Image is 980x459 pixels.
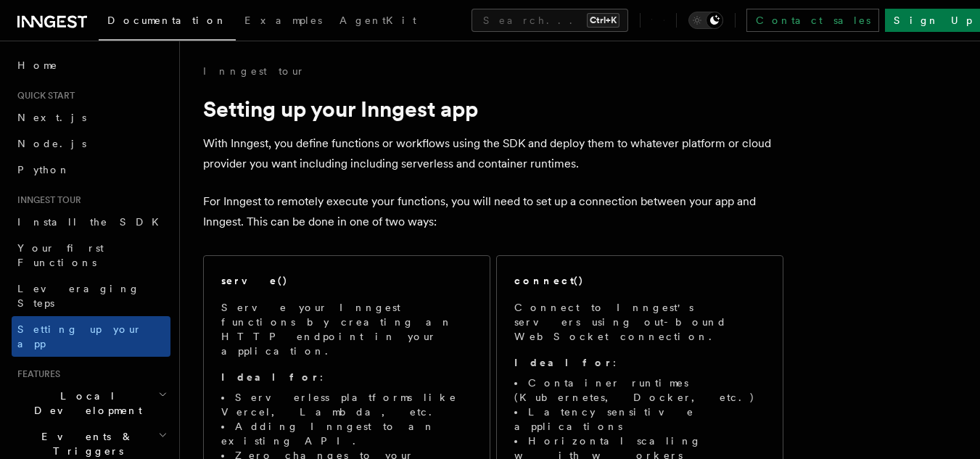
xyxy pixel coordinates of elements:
[203,191,783,232] p: For Inngest to remotely execute your functions, you will need to set up a connection between your...
[12,209,170,235] a: Install the SDK
[17,164,70,175] span: Python
[472,9,628,32] button: Search...Ctrl+K
[339,15,416,26] span: AgentKit
[17,112,86,123] span: Next.js
[17,323,142,350] span: Setting up your app
[221,273,288,288] h2: serve()
[587,13,619,28] kbd: Ctrl+K
[12,194,81,206] span: Inngest tour
[12,368,60,380] span: Features
[17,283,140,309] span: Leveraging Steps
[12,389,158,418] span: Local Development
[688,12,723,29] button: Toggle dark mode
[12,276,170,316] a: Leveraging Steps
[107,15,227,26] span: Documentation
[236,4,331,39] a: Examples
[17,138,86,149] span: Node.js
[221,371,320,383] strong: Ideal for
[17,216,168,228] span: Install the SDK
[221,419,472,448] li: Adding Inngest to an existing API.
[12,429,158,458] span: Events & Triggers
[12,157,170,183] a: Python
[12,131,170,157] a: Node.js
[203,64,305,78] a: Inngest tour
[12,52,170,78] a: Home
[514,376,765,405] li: Container runtimes (Kubernetes, Docker, etc.)
[514,355,765,370] p: :
[514,273,584,288] h2: connect()
[12,104,170,131] a: Next.js
[514,300,765,344] p: Connect to Inngest's servers using out-bound WebSocket connection.
[221,300,472,358] p: Serve your Inngest functions by creating an HTTP endpoint in your application.
[203,133,783,174] p: With Inngest, you define functions or workflows using the SDK and deploy them to whatever platfor...
[12,90,75,102] span: Quick start
[12,383,170,423] button: Local Development
[331,4,425,39] a: AgentKit
[221,370,472,384] p: :
[203,96,783,122] h1: Setting up your Inngest app
[12,316,170,357] a: Setting up your app
[244,15,322,26] span: Examples
[99,4,236,41] a: Documentation
[17,242,104,268] span: Your first Functions
[514,357,613,368] strong: Ideal for
[514,405,765,434] li: Latency sensitive applications
[221,390,472,419] li: Serverless platforms like Vercel, Lambda, etc.
[746,9,879,32] a: Contact sales
[17,58,58,73] span: Home
[12,235,170,276] a: Your first Functions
